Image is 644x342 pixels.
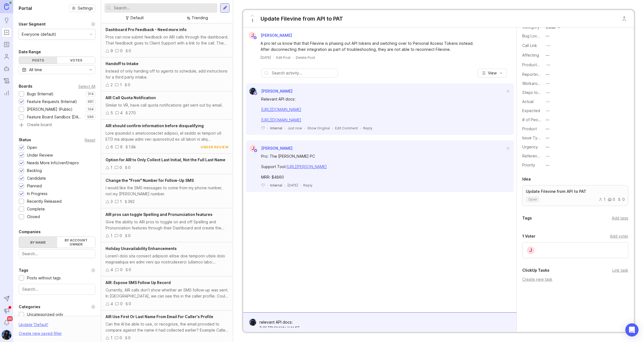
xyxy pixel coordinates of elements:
[129,48,131,54] div: 0
[86,68,95,72] svg: toggle icon
[110,82,113,88] div: 2
[27,206,45,212] div: Complete
[2,306,12,316] button: Announcements
[101,154,233,174] a: Option for AIR to Only Collect Last Initial, Not the Full Last Name100
[192,15,208,21] div: Trending
[19,330,62,337] div: Create new saved filter
[120,110,123,116] div: 4
[261,55,271,60] a: [DATE]
[286,164,327,169] a: [URL][PERSON_NAME]
[27,91,54,97] div: Bugs (Internal)
[522,215,532,221] div: Tags
[617,198,625,201] div: 0
[249,88,256,95] img: Tim Fischer
[522,163,535,167] label: Priority
[522,62,551,67] label: ProductboardID
[106,130,228,142] div: Lore ipsumdol s ametconsectet adipisci, el seddo ei tempori utl ETD ma aliquae admi ven quisnostr...
[106,253,228,265] div: Lorem’i dolo sita consect adipiscin elitse doe temporin utla’e dolo magnaaliqua eni admi veni qui...
[544,89,551,96] button: Steps to Reproduce
[261,33,292,38] span: [PERSON_NAME]
[270,126,282,130] div: Internal
[546,52,549,58] div: —
[625,323,639,337] div: Open Intercom Messenger
[546,25,556,29] div: Other
[612,215,628,221] div: Add tags
[245,32,296,39] a: J[PERSON_NAME]
[2,15,12,25] a: Ideas
[363,126,372,130] div: Reply
[522,90,560,95] label: Steps to Reproduce
[546,144,549,150] div: —
[522,144,538,149] label: Urgency
[128,165,131,171] div: 0
[267,126,268,130] div: ·
[610,233,628,239] div: Add voter
[106,212,212,217] span: AIR pros can toggle Spelling and Pronunciation features
[27,183,42,189] div: Planned
[261,164,481,170] div: Support Tool:
[27,99,77,105] div: Feature Requests (Internal)
[120,233,122,239] div: 0
[129,110,136,116] div: 270
[101,91,233,119] a: AIR Call Quota NotificationSimilar to VR, have call quota notifications get sent out by email.54270
[2,52,12,62] a: Users
[19,229,41,235] div: Companies
[101,242,233,276] a: Holiday Unavailability EnhancementsLorem’i dolo sita consect adipiscin elitse doe temporin utla’e...
[261,15,343,23] div: Update Filevine from API to PAT
[261,174,481,180] div: MRR: $4860
[106,123,204,128] span: AIR should confirm information before disqualifying
[27,168,42,174] div: Backlog
[106,102,228,108] div: Similar to VR, have call quota notifications get sent out by email.
[120,301,123,307] div: 0
[522,233,535,240] div: 1 Voter
[106,219,228,231] div: Give the ability to AIR pros to toggle on and off Spelling and Pronunciation features through the...
[546,99,550,105] div: —
[522,267,549,274] div: ClickUp Tasks
[88,107,94,112] p: 104
[522,99,534,104] label: Actual
[261,40,480,52] div: A pro let us know that that Filevine is phasing out API tokens and switching over to Personal Acc...
[110,267,113,273] div: 4
[85,138,95,141] div: Reset
[19,304,40,310] div: Categories
[22,251,92,257] input: Search...
[360,126,361,130] div: ·
[128,199,135,205] div: 392
[69,4,95,12] button: Settings
[249,319,256,326] img: Tim Fischer
[27,160,79,166] div: Needs More Info/verif/repro
[522,117,561,122] label: # of People Affected
[106,157,225,162] span: Option for AIR to Only Collect Last Initial, Not the Full Last Name
[129,144,136,150] div: 1.8k
[249,32,256,39] div: J
[267,183,268,188] div: ·
[101,57,233,91] a: Handoff to IntakeInstead of only handing off to agents to schedule, add instructions for a third ...
[2,330,12,340] img: Tim Fischer
[251,18,253,24] span: 1
[129,301,131,307] div: 0
[110,199,113,205] div: 3
[27,152,53,158] div: Under Review
[88,99,94,104] p: 991
[27,175,46,181] div: Candidate
[296,55,315,60] div: Delete Post
[2,318,12,328] button: Notifications
[19,5,32,12] h1: Portal
[261,107,301,112] a: [URL][DOMAIN_NAME]
[22,286,92,292] input: Search...
[546,135,549,141] div: —
[546,117,549,123] div: —
[522,72,552,77] label: Reporting Team
[261,55,271,60] time: [DATE]
[110,233,112,239] div: 1
[332,126,333,130] div: ·
[522,176,531,182] div: Idea
[488,70,497,76] span: View
[2,40,12,49] a: Roadmaps
[273,55,274,60] div: ·
[27,144,37,151] div: Open
[106,95,156,100] span: AIR Call Quota Notification
[288,126,302,130] span: Just now
[131,15,144,21] div: Default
